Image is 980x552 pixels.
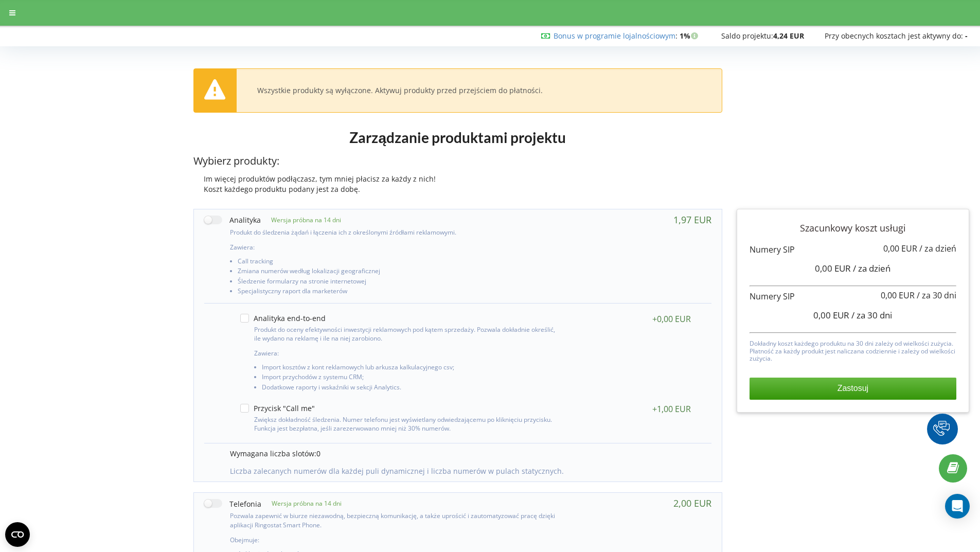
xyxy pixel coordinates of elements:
[721,31,773,41] span: Saldo projektu:
[945,494,970,519] div: Open Intercom Messenger
[883,243,917,254] span: 0,00 EUR
[680,31,701,41] strong: 1%
[193,174,722,184] div: Im więcej produktów podłączasz, tym mniej płacisz za każdy z nich!
[230,449,701,459] p: Wymagana liczba slotów:
[815,262,851,274] span: 0,00 EUR
[254,325,556,343] p: Produkt do oceny efektywności inwestycji reklamowych pod kątem sprzedaży. Pozwala dokładnie okreś...
[204,215,261,225] label: Analityka
[193,154,722,169] p: Wybierz produkty:
[5,522,30,547] button: Open CMP widget
[230,228,559,237] p: Produkt do śledzenia żądań i łączenia ich z określonymi źródłami reklamowymi.
[750,337,956,362] p: Dokładny koszt każdego produktu na 30 dni zależy od wielkości zużycia. Płatność za każdy produkt ...
[238,288,559,297] li: Specjalistyczny raport dla marketerów
[193,184,722,194] div: Koszt każdego produktu podany jest za dobę.
[917,290,956,301] span: / za 30 dni
[851,309,892,321] span: / za 30 dni
[238,278,559,288] li: Śledzenie formularzy na stronie internetowej
[652,404,691,414] div: +1,00 EUR
[750,291,956,302] p: Numery SIP
[965,31,968,41] strong: -
[238,268,559,277] li: Zmiana numerów według lokalizacji geograficznej
[261,499,342,508] p: Wersja próbna na 14 dni
[750,244,956,256] p: Numery SIP
[673,498,711,508] div: 2,00 EUR
[773,31,804,41] strong: 4,24 EUR
[238,258,559,268] li: Call tracking
[240,314,326,323] label: Analityka end-to-end
[257,86,543,95] div: Wszystkie produkty są wyłączone. Aktywuj produkty przed przejściem do płatności.
[262,384,556,394] li: Dodatkowe raporty i wskaźniki w sekcji Analytics.
[673,215,711,225] div: 1,97 EUR
[750,378,956,399] button: Zastosuj
[193,128,722,147] h1: Zarządzanie produktami projektu
[813,309,849,321] span: 0,00 EUR
[554,31,678,41] span: :
[240,404,315,413] label: Przycisk "Call me"
[261,216,341,224] p: Wersja próbna na 14 dni
[230,511,559,529] p: Pozwala zapewnić w biurze niezawodną, bezpieczną komunikację, a także uprościć i zautomatyzować p...
[750,222,956,235] p: Szacunkowy koszt usługi
[204,498,261,509] label: Telefonia
[853,262,890,274] span: / za dzień
[316,449,320,458] span: 0
[554,31,675,41] a: Bonus w programie lojalnościowym
[262,364,556,373] li: Import kosztów z kont reklamowych lub arkusza kalkulacyjnego csv;
[825,31,963,41] span: Przy obecnych kosztach jest aktywny do:
[919,243,956,254] span: / za dzień
[254,415,556,433] p: Zwiększ dokładność śledzenia. Numer telefonu jest wyświetlany odwiedzającemu po kliknięciu przyci...
[262,373,556,383] li: Import przychodów z systemu CRM;
[254,349,556,358] p: Zawiera:
[230,536,559,544] p: Obejmuje:
[652,314,691,324] div: +0,00 EUR
[230,466,701,476] p: Liczba zalecanych numerów dla każdej puli dynamicznej i liczba numerów w pulach statycznych.
[881,290,915,301] span: 0,00 EUR
[230,243,559,252] p: Zawiera:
